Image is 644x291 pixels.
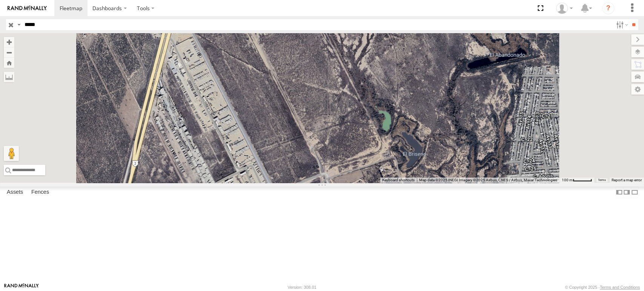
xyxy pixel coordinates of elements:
a: Visit our Website [4,283,39,291]
div: Version: 308.01 [287,285,316,289]
label: Dock Summary Table to the Right [623,187,630,198]
i: ? [602,2,614,14]
span: Map data ©2025 INEGI Imagery ©2025 Airbus, CNES / Airbus, Maxar Technologies [419,178,557,182]
button: Keyboard shortcuts [382,178,415,183]
button: Drag Pegman onto the map to open Street View [4,146,19,161]
a: Terms (opens in new tab) [598,179,606,182]
div: © Copyright 2025 - [565,285,640,289]
label: Map Settings [631,84,644,95]
span: 100 m [562,178,573,182]
button: Map Scale: 100 m per 47 pixels [559,178,594,183]
a: Report a map error [612,178,642,182]
label: Hide Summary Table [631,187,638,198]
label: Search Query [16,19,22,30]
label: Search Filter Options [613,19,629,30]
button: Zoom in [4,37,14,47]
label: Assets [3,187,27,198]
label: Measure [4,72,14,82]
label: Dock Summary Table to the Left [615,187,623,198]
button: Zoom Home [4,58,14,68]
img: rand-logo.svg [8,6,47,11]
div: CSR RAJO [553,3,575,14]
button: Zoom out [4,47,14,58]
a: Terms and Conditions [600,285,640,289]
label: Fences [28,187,53,198]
